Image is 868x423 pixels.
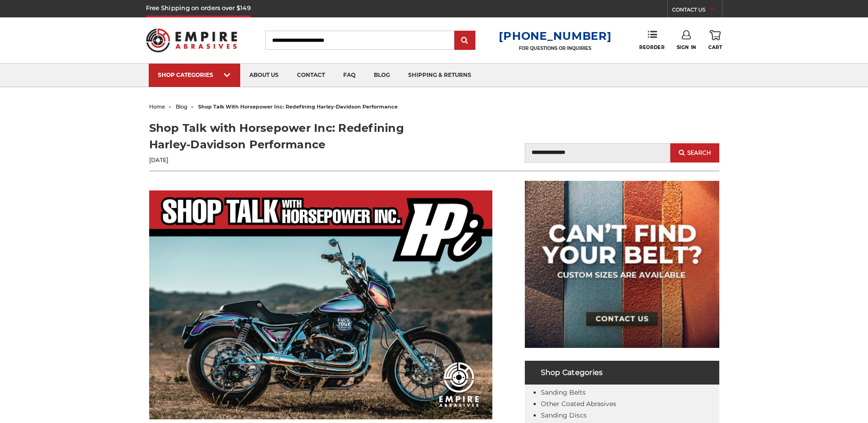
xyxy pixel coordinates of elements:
[240,64,288,87] a: about us
[149,156,434,164] p: [DATE]
[541,388,586,396] a: Sanding Belts
[365,64,399,87] a: blog
[499,29,611,43] a: [PHONE_NUMBER]
[146,22,237,58] img: Empire Abrasives
[541,411,587,419] a: Sanding Discs
[708,30,722,50] a: Cart
[456,32,474,50] input: Submit
[149,120,434,153] h1: Shop Talk with Horsepower Inc: Redefining Harley-Davidson Performance
[670,143,719,163] button: Search
[176,103,188,110] a: blog
[639,44,664,50] span: Reorder
[334,64,365,87] a: faq
[149,103,165,110] a: home
[149,190,492,419] img: Empire Abrasives' Shop Talk with Horsepower Inc: Redefining Harley-Davidson Performance
[525,181,719,348] img: promo banner for custom belts.
[672,5,722,17] a: CONTACT US
[687,150,711,156] span: Search
[708,44,722,50] span: Cart
[541,400,616,408] a: Other Coated Abrasives
[677,44,696,50] span: Sign In
[198,103,398,110] span: shop talk with horsepower inc: redefining harley-davidson performance
[158,71,231,78] div: SHOP CATEGORIES
[399,64,480,87] a: shipping & returns
[639,30,664,50] a: Reorder
[499,45,611,51] p: FOR QUESTIONS OR INQUIRIES
[525,361,719,385] h4: Shop Categories
[288,64,334,87] a: contact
